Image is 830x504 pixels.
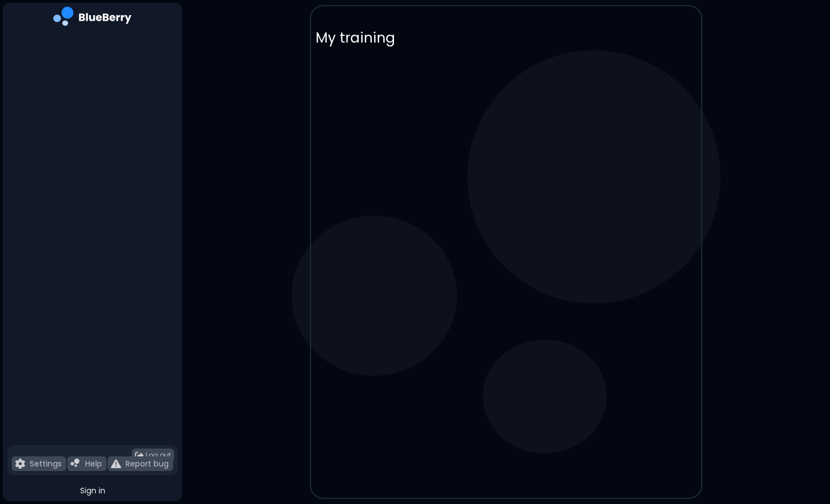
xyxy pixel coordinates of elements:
[85,459,102,469] p: Help
[80,486,105,496] span: Sign in
[30,459,62,469] p: Settings
[7,480,178,501] button: Sign in
[53,7,132,30] img: company logo
[135,451,143,460] img: logout
[111,459,121,469] img: file icon
[71,459,81,469] img: file icon
[15,459,25,469] img: file icon
[126,459,169,469] p: Report bug
[316,29,697,47] p: My training
[146,451,171,460] span: Log out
